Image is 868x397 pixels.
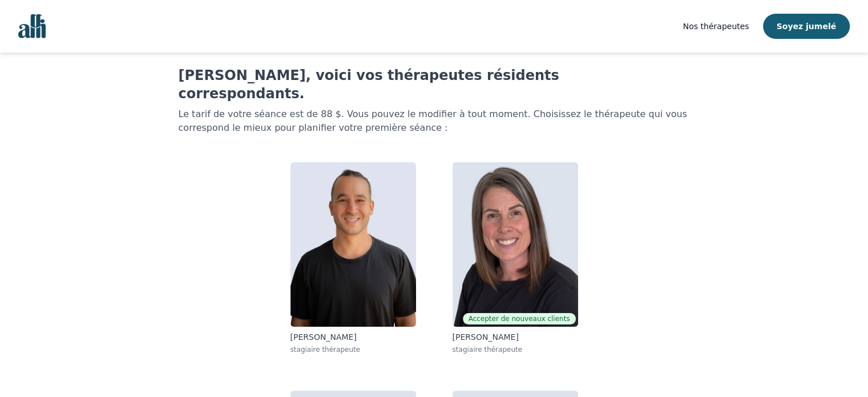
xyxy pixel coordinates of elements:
font: stagiaire thérapeute [453,346,523,354]
font: Accepter de nouveaux clients [469,315,570,323]
a: Kavon Banejad[PERSON_NAME]stagiaire thérapeute [281,153,425,363]
font: stagiaire thérapeute [290,346,361,354]
img: Kavon Banejad [290,162,416,327]
font: Le tarif de votre séance est de 88 $. Vous pouvez le modifier à tout moment. Choisissez le thérap... [179,109,687,133]
font: Nos thérapeutes [683,22,749,31]
button: Soyez jumelé [763,14,850,39]
font: [PERSON_NAME], voici vos thérapeutes résidents correspondants. [179,67,559,102]
font: [PERSON_NAME] [453,332,519,342]
img: logo alli [18,14,46,38]
font: [PERSON_NAME] [290,332,357,342]
a: Stéphanie BunkerAccepter de nouveaux clients[PERSON_NAME]stagiaire thérapeute [443,153,587,363]
img: Stéphanie Bunker [453,162,578,327]
font: Soyez jumelé [777,22,837,31]
a: Nos thérapeutes [683,19,749,33]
